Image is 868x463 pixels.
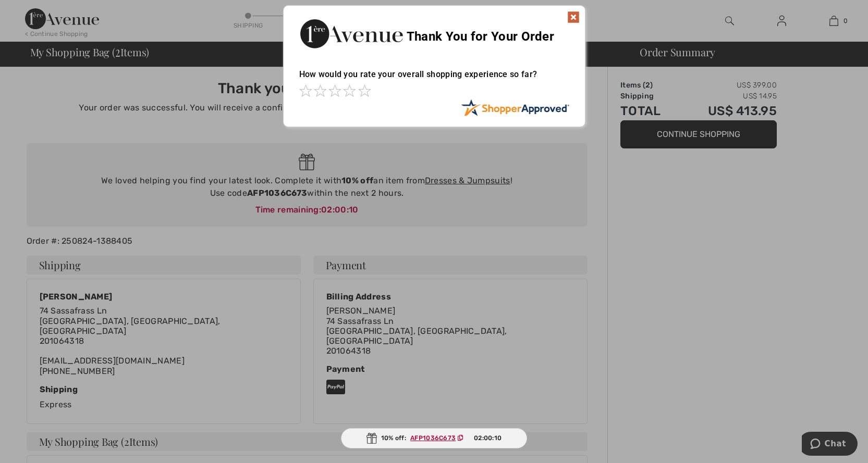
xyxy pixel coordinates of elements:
span: Chat [23,7,44,17]
span: 02:00:10 [474,433,502,443]
div: 10% off: [341,428,528,448]
span: Thank You for Your Order [407,29,554,44]
img: Thank You for Your Order [299,16,404,51]
img: x [567,11,580,23]
div: How would you rate your overall shopping experience so far? [299,59,569,99]
img: Gift.svg [366,433,377,444]
ins: AFP1036C673 [410,434,456,442]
